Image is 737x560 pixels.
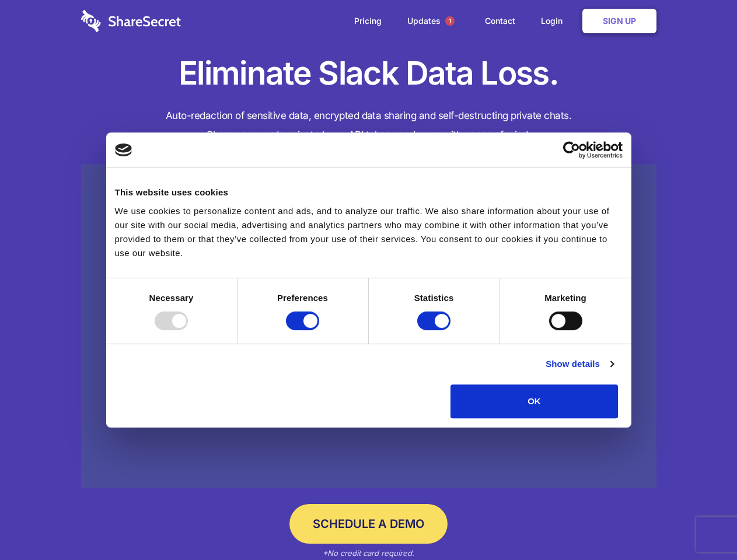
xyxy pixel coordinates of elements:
a: Usercentrics Cookiebot - opens in a new window [521,141,623,159]
img: logo-wordmark-white-trans-d4663122ce5f474addd5e946df7df03e33cb6a1c49d2221995e7729f52c070b2.svg [81,10,181,32]
em: *No credit card required. [323,548,414,558]
a: Pricing [343,3,393,39]
a: Show details [546,357,613,371]
strong: Necessary [149,293,194,303]
img: logo [115,143,132,156]
div: This website uses cookies [115,185,623,199]
button: OK [450,384,618,418]
h4: Auto-redaction of sensitive data, encrypted data sharing and self-destructing private chats. Shar... [81,106,656,145]
a: Schedule a Demo [289,504,448,544]
a: Login [529,3,580,39]
strong: Statistics [414,293,454,303]
a: Contact [473,3,527,39]
strong: Preferences [277,293,328,303]
a: Sign Up [582,9,656,33]
a: Wistia video thumbnail [81,164,656,488]
div: We use cookies to personalize content and ads, and to analyze our traffic. We also share informat... [115,204,623,260]
strong: Marketing [544,293,586,303]
span: 1 [445,16,455,26]
h1: Eliminate Slack Data Loss. [81,52,656,94]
